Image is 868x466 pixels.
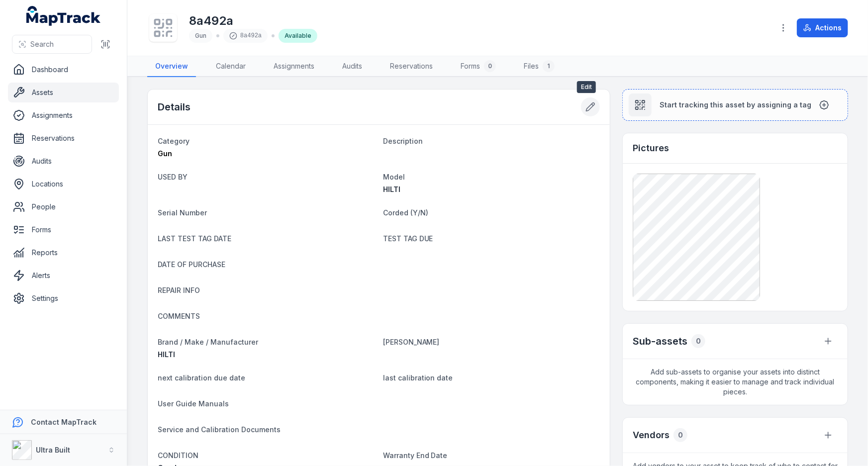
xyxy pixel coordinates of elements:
a: Alerts [8,266,119,285]
span: CONDITION [158,451,198,460]
a: Audits [8,151,119,171]
a: Forms [8,220,119,240]
h2: Sub-assets [633,334,687,348]
span: Category [158,137,190,145]
a: Reservations [8,128,119,148]
span: Edit [577,81,596,93]
a: Audits [334,56,370,77]
div: 0 [691,334,705,348]
span: REPAIR INFO [158,286,200,294]
button: Actions [797,18,848,37]
span: COMMENTS [158,312,200,320]
a: Assignments [8,105,119,125]
div: 0 [674,428,687,442]
a: Dashboard [8,60,119,80]
a: Reports [8,243,119,263]
span: [PERSON_NAME] [383,338,440,346]
span: LAST TEST TAG DATE [158,234,231,243]
a: Assets [8,83,119,102]
span: User Guide Manuals [158,399,229,408]
span: USED BY [158,173,188,181]
span: HILTI [383,185,400,193]
div: Available [279,29,317,43]
a: Files1 [516,56,563,77]
span: Gun [195,32,206,39]
span: Description [383,137,423,145]
a: Calendar [208,56,254,77]
span: TEST TAG DUE [383,234,433,243]
a: Overview [147,56,196,77]
span: Model [383,173,405,181]
a: Reservations [382,56,441,77]
div: 1 [543,60,555,72]
h3: Vendors [633,428,670,442]
span: Warranty End Date [383,451,448,460]
span: Add sub-assets to organise your assets into distinct components, making it easier to manage and t... [623,359,848,405]
h3: Pictures [633,141,669,155]
span: Serial Number [158,208,207,217]
span: Service and Calibration Documents [158,425,281,434]
span: Corded (Y/N) [383,208,428,217]
div: 0 [484,60,496,72]
a: Assignments [266,56,322,77]
strong: Ultra Built [36,446,70,454]
h2: Details [158,100,191,114]
span: Start tracking this asset by assigning a tag [660,100,811,110]
span: HILTI [158,350,175,359]
span: DATE OF PURCHASE [158,260,225,269]
a: People [8,197,119,217]
a: MapTrack [26,6,101,26]
span: Gun [158,149,172,158]
button: Search [12,35,92,54]
button: Start tracking this asset by assigning a tag [622,89,848,121]
span: next calibration due date [158,373,245,382]
a: Settings [8,288,119,308]
h1: 8a492a [189,13,317,29]
span: Brand / Make / Manufacturer [158,338,258,346]
a: Locations [8,174,119,194]
span: last calibration date [383,373,453,382]
span: Search [30,39,54,49]
div: 8a492a [223,29,268,43]
strong: Contact MapTrack [31,418,96,426]
a: Forms0 [453,56,504,77]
